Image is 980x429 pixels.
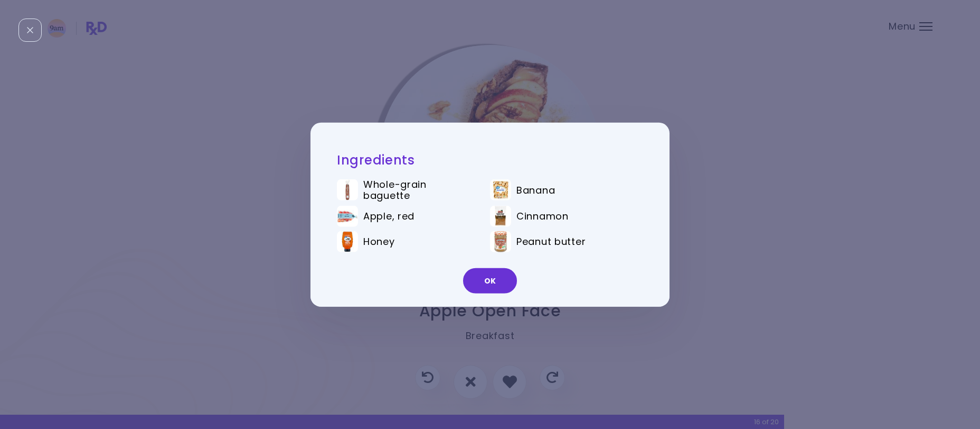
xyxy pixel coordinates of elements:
[18,19,42,42] div: Close
[516,236,586,248] span: Peanut butter
[516,211,569,222] span: Cinnamon
[463,268,517,294] button: OK
[363,236,395,248] span: Honey
[337,151,643,168] h2: Ingredients
[516,184,555,196] span: Banana
[363,179,475,202] span: Whole-grain baguette
[363,211,414,222] span: Apple, red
